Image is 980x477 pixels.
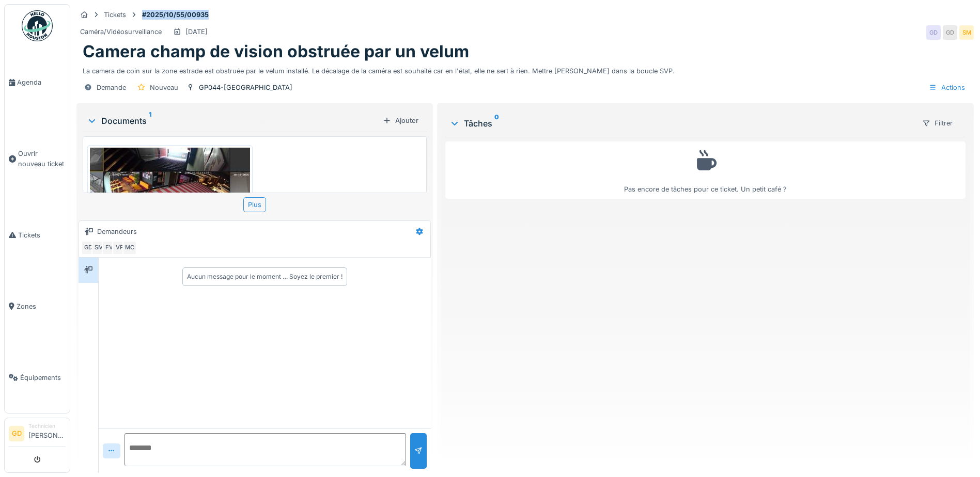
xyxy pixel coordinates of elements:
a: Ouvrir nouveau ticket [5,118,70,199]
div: SM [91,241,106,255]
sup: 1 [149,115,151,127]
div: GP044-[GEOGRAPHIC_DATA] [199,83,292,92]
div: GD [926,25,941,40]
a: GD Technicien[PERSON_NAME] [9,422,66,447]
span: Équipements [20,373,66,383]
a: Équipements [5,342,70,413]
span: Zones [17,301,66,311]
li: GD [9,426,24,441]
div: Filtrer [917,116,957,131]
div: Nouveau [150,83,178,92]
h1: Camera champ de vision obstruée par un velum [83,42,469,61]
a: Tickets [5,199,70,271]
div: Demande [97,83,126,92]
span: Tickets [18,230,66,240]
div: VP [112,241,127,255]
div: Demandeurs [97,227,137,236]
div: Ajouter [379,114,423,128]
div: Aucun message pour le moment … Soyez le premier ! [187,272,343,281]
a: Agenda [5,47,70,118]
span: Ouvrir nouveau ticket [18,149,66,168]
sup: 0 [494,117,499,130]
span: Agenda [17,77,66,87]
div: GD [943,25,957,40]
a: Zones [5,271,70,342]
div: [DATE] [185,27,208,37]
div: Plus [243,197,266,212]
div: SM [959,25,974,40]
div: Documents [87,115,379,127]
div: Actions [924,80,970,95]
img: Badge_color-CXgf-gQk.svg [22,10,53,41]
div: Technicien [28,422,66,430]
div: Caméra/Vidéosurveillance [80,27,162,37]
div: GD [81,241,96,255]
div: Tickets [104,10,126,20]
strong: #2025/10/55/00935 [138,10,213,20]
div: La camera de coin sur la zone estrade est obstruée par le velum installé. Le décalage de la camér... [83,62,968,76]
div: Pas encore de tâches pour ce ticket. Un petit café ? [452,146,959,194]
div: Tâches [449,117,913,130]
div: FV [102,241,116,255]
img: b59yc55jpe6qo4e9pdvh1wyxm55w [90,148,250,255]
li: [PERSON_NAME] [28,422,66,444]
div: MC [122,241,137,255]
